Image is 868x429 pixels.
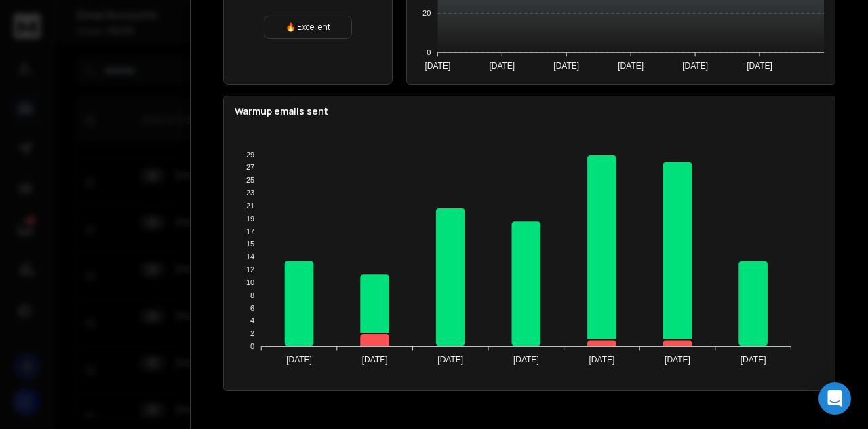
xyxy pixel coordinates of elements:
[246,163,254,171] tspan: 27
[246,176,254,184] tspan: 25
[425,61,450,71] tspan: [DATE]
[741,355,766,365] tspan: [DATE]
[513,355,539,365] tspan: [DATE]
[427,48,431,56] tspan: 0
[286,355,312,365] tspan: [DATE]
[747,61,772,71] tspan: [DATE]
[235,105,824,118] p: Warmup emails sent
[246,202,254,210] tspan: 21
[589,355,615,365] tspan: [DATE]
[246,253,254,261] tspan: 14
[422,9,431,17] tspan: 20
[489,61,515,71] tspan: [DATE]
[250,329,254,337] tspan: 2
[246,227,254,236] tspan: 17
[362,355,388,365] tspan: [DATE]
[246,240,254,248] tspan: 15
[682,61,708,71] tspan: [DATE]
[246,278,254,286] tspan: 10
[618,61,644,71] tspan: [DATE]
[250,316,254,324] tspan: 4
[437,355,463,365] tspan: [DATE]
[246,214,254,223] tspan: 19
[264,16,352,39] div: 🔥 Excellent
[246,189,254,197] tspan: 23
[250,291,254,299] tspan: 8
[250,342,254,350] tspan: 0
[250,304,254,312] tspan: 6
[553,61,579,71] tspan: [DATE]
[246,151,254,159] tspan: 29
[665,355,690,365] tspan: [DATE]
[818,382,851,415] div: Open Intercom Messenger
[246,265,254,274] tspan: 12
